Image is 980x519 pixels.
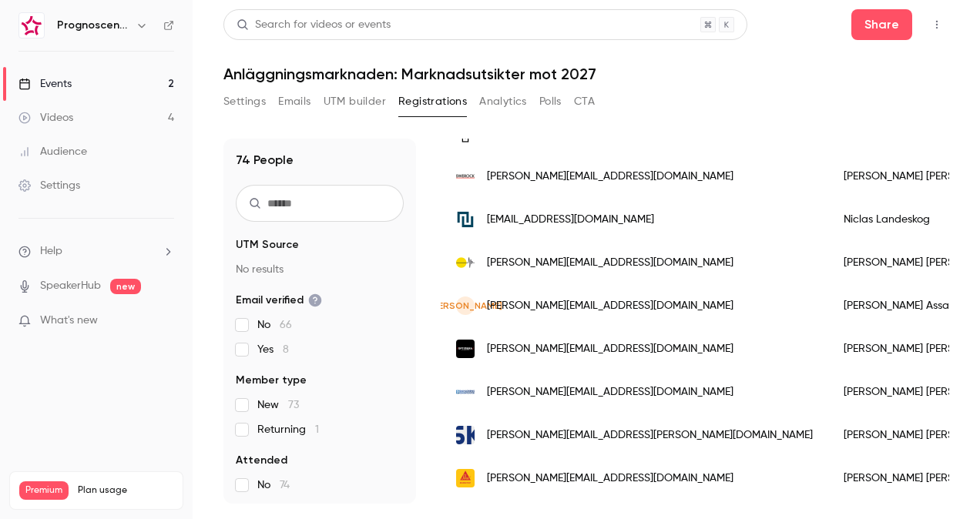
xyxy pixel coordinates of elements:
[18,110,73,126] div: Videos
[324,89,386,114] button: UTM builder
[315,424,319,435] span: 1
[280,320,292,330] span: 66
[257,342,289,357] span: Yes
[18,243,174,259] li: help-dropdown-opener
[851,9,912,40] button: Share
[456,469,475,487] img: se.sika.com
[237,17,391,33] div: Search for videos or events
[78,484,173,497] span: Plan usage
[19,13,44,38] img: Prognoscentret | Powered by Hubexo
[110,279,141,294] span: new
[456,383,475,401] img: dahlgrenscement.se
[223,65,949,83] h1: Anläggningsmarknaden: Marknadsutsikter mot 2027
[487,341,733,357] span: [PERSON_NAME][EMAIL_ADDRESS][DOMAIN_NAME]
[257,317,292,333] span: No
[236,453,287,468] span: Attended
[456,340,475,358] img: optimera.se
[429,299,502,313] span: [PERSON_NAME]
[487,298,733,314] span: [PERSON_NAME][EMAIL_ADDRESS][DOMAIN_NAME]
[278,89,310,114] button: Emails
[57,18,129,33] h6: Prognoscentret | Powered by Hubexo
[574,89,595,114] button: CTA
[40,278,101,294] a: SpeakerHub
[487,212,654,228] span: [EMAIL_ADDRESS][DOMAIN_NAME]
[18,178,80,193] div: Settings
[487,427,813,444] span: [PERSON_NAME][EMAIL_ADDRESS][PERSON_NAME][DOMAIN_NAME]
[40,313,98,329] span: What's new
[257,477,290,493] span: No
[487,255,733,271] span: [PERSON_NAME][EMAIL_ADDRESS][DOMAIN_NAME]
[156,314,174,328] iframe: Noticeable Trigger
[18,144,87,159] div: Audience
[280,480,290,491] span: 74
[19,481,69,500] span: Premium
[487,470,733,487] span: [PERSON_NAME][EMAIL_ADDRESS][DOMAIN_NAME]
[456,210,475,229] img: haki.se
[283,344,289,355] span: 8
[40,243,62,259] span: Help
[257,422,319,437] span: Returning
[236,373,307,388] span: Member type
[257,397,299,413] span: New
[288,400,299,410] span: 73
[456,167,475,186] img: swerock.se
[539,89,562,114] button: Polls
[236,237,299,253] span: UTM Source
[479,89,527,114] button: Analytics
[18,76,72,92] div: Events
[456,253,475,272] img: nitroconsult.se
[487,384,733,400] span: [PERSON_NAME][EMAIL_ADDRESS][DOMAIN_NAME]
[236,151,294,169] h1: 74 People
[236,262,404,277] p: No results
[487,169,733,185] span: [PERSON_NAME][EMAIL_ADDRESS][DOMAIN_NAME]
[223,89,266,114] button: Settings
[398,89,467,114] button: Registrations
[236,293,322,308] span: Email verified
[456,426,475,444] img: skanska.se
